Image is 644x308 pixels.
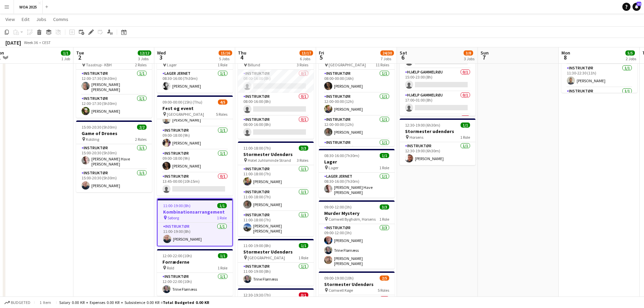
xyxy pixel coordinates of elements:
a: Edit [19,15,32,24]
a: View [3,15,18,24]
a: Jobs [34,15,49,24]
a: Comms [50,15,71,24]
span: Jobs [36,16,46,22]
span: Comms [53,16,68,22]
span: Budgeted [11,300,30,305]
button: WOA 2025 [14,0,43,14]
div: CEST [42,40,51,45]
span: Edit [22,16,29,22]
span: 12 [637,2,641,6]
div: Salary 0.00 KR + Expenses 0.00 KR + Subsistence 0.00 KR = [59,300,209,305]
div: [DATE] [5,39,21,46]
button: Budgeted [3,299,31,306]
span: 1 item [37,300,53,305]
span: View [5,16,15,22]
a: 12 [632,3,641,11]
span: Total Budgeted 0.00 KR [163,300,209,305]
span: Week 36 [22,40,39,45]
